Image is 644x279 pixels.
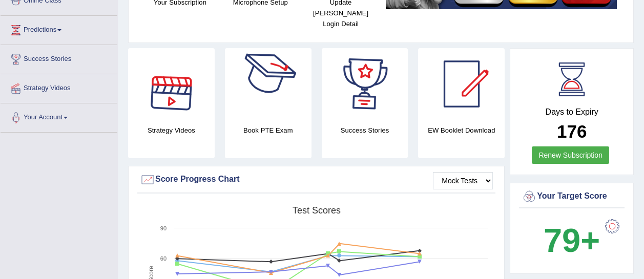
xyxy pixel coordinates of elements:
[544,222,600,259] b: 79+
[418,125,505,136] h4: EW Booklet Download
[1,45,117,71] a: Success Stories
[1,103,117,129] a: Your Account
[1,16,117,41] a: Predictions
[1,74,117,100] a: Strategy Videos
[128,125,215,136] h4: Strategy Videos
[160,255,167,262] text: 60
[160,225,167,231] text: 90
[522,108,622,117] h4: Days to Expiry
[322,125,408,136] h4: Success Stories
[532,146,609,164] a: Renew Subscription
[557,121,587,141] b: 176
[140,172,493,187] div: Score Progress Chart
[522,189,622,204] div: Your Target Score
[225,125,311,136] h4: Book PTE Exam
[293,205,341,216] tspan: Test scores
